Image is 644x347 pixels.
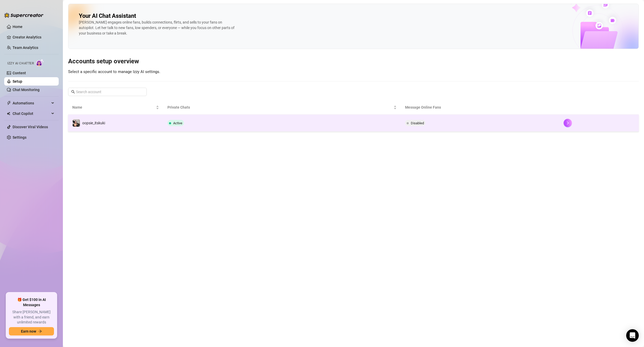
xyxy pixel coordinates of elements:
a: Setup [13,79,22,83]
input: Search account [76,89,139,95]
span: arrow-right [38,329,42,333]
th: Message Online Fans [401,100,559,115]
img: AI Chatter [36,59,44,66]
th: Name [68,100,163,115]
h2: Your AI Chat Assistant [79,12,136,20]
a: Creator Analytics [13,33,54,41]
button: right [564,119,572,127]
span: right [566,121,570,125]
span: Select a specific account to manage Izzy AI settings. [68,69,160,74]
span: Share [PERSON_NAME] with a friend, and earn unlimited rewards [9,310,54,325]
a: Team Analytics [13,46,38,50]
img: Chat Copilot [7,112,10,115]
a: Settings [13,135,26,139]
h3: Accounts setup overview [68,57,639,66]
div: [PERSON_NAME] engages online fans, builds connections, flirts, and sells to your fans on autopilo... [79,20,236,36]
th: Private Chats [163,100,401,115]
span: Chat Copilot [13,109,50,118]
span: oopsie_itskuki [82,121,105,125]
span: 🎁 Get $100 in AI Messages [9,297,54,307]
a: Discover Viral Videos [13,125,48,129]
a: Chat Monitoring [13,88,40,92]
span: thunderbolt [7,101,11,105]
img: logo-BBDzfeDw.svg [4,13,43,18]
a: Home [13,25,23,29]
a: Content [13,71,26,75]
span: search [71,90,75,94]
span: Automations [13,99,50,107]
span: Private Chats [167,104,392,110]
span: Earn now [21,329,36,333]
span: Name [72,104,155,110]
span: Active [173,121,182,125]
span: Disabled [411,121,424,125]
button: Earn nowarrow-right [9,327,54,335]
div: Open Intercom Messenger [626,329,639,342]
span: Izzy AI Chatter [7,61,34,66]
img: oopsie_itskuki [73,119,80,127]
